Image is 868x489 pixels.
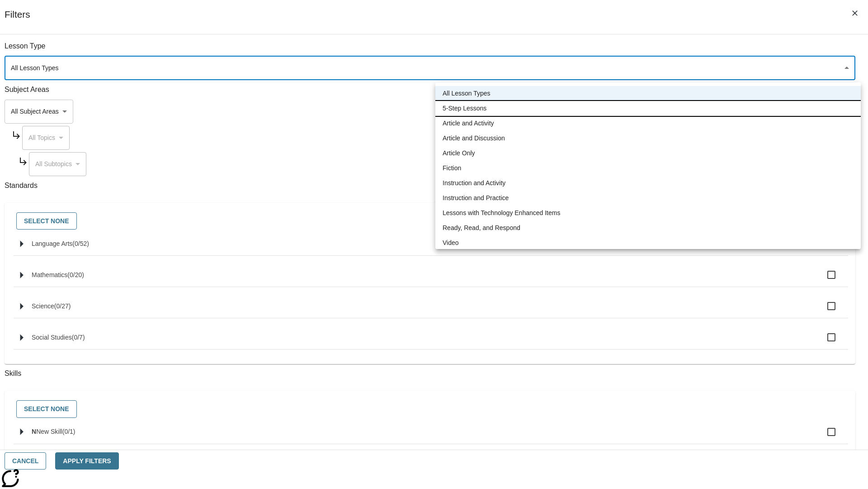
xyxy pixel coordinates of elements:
li: All Lesson Types [435,86,861,101]
li: Video [435,235,861,250]
ul: Select a lesson type [435,82,861,254]
li: Instruction and Activity [435,176,861,191]
li: Article Only [435,146,861,161]
li: Article and Activity [435,116,861,131]
li: 5-Step Lessons [435,101,861,116]
li: Instruction and Practice [435,191,861,206]
li: Lessons with Technology Enhanced Items [435,206,861,221]
li: Ready, Read, and Respond [435,221,861,235]
li: Article and Discussion [435,131,861,146]
li: Fiction [435,161,861,176]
